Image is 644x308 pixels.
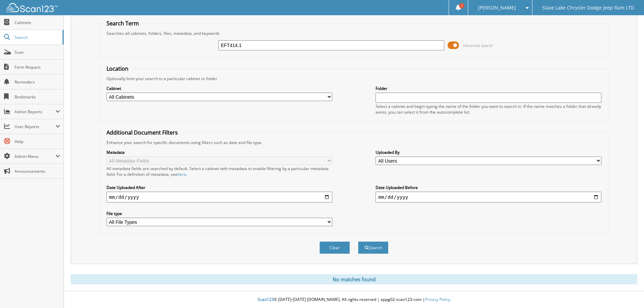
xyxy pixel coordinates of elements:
span: Search [15,34,59,40]
div: Optionally limit your search to a particular cabinet or folder [103,76,605,81]
span: Scan [15,49,60,55]
span: Admin Menu [15,153,55,159]
span: Announcements [15,168,60,174]
span: Advanced Search [463,43,493,48]
div: Searches all cabinets, folders, files, metadata, and keywords [103,30,605,36]
span: Bookmarks [15,94,60,100]
label: Uploaded By [376,149,601,155]
label: Folder [376,86,601,91]
span: User Reports [15,124,55,129]
label: Date Uploaded Before [376,185,601,190]
span: Help [15,139,60,144]
label: Cabinet [106,86,332,91]
span: 1 [459,3,464,8]
input: start [106,192,332,203]
button: Search [358,241,388,254]
span: Form Request [15,64,60,70]
span: Slave Lake Chrysler Dodge Jeep Ram LTD [542,6,634,10]
label: Metadata [106,149,332,155]
legend: Search Term [103,20,142,27]
div: No matches found [71,274,637,284]
div: All metadata fields are searched by default. Select a cabinet with metadata to enable filtering b... [106,166,332,177]
span: Reminders [15,79,60,85]
input: end [376,192,601,203]
label: Date Uploaded After [106,185,332,190]
label: File type [106,211,332,216]
a: Privacy Policy [425,297,450,302]
legend: Additional Document Filters [103,129,181,136]
span: [PERSON_NAME] [478,6,516,10]
img: scan123-logo-white.svg [7,3,57,12]
span: Admin Reports [15,109,55,115]
span: Scan123 [258,297,274,302]
legend: Location [103,65,132,72]
a: here [177,171,186,177]
div: Select a cabinet and begin typing the name of the folder you want to search in. If the name match... [376,103,601,115]
div: © [DATE]-[DATE] [DOMAIN_NAME]. All rights reserved | appg02-scan123-com | [64,291,644,308]
iframe: Chat Widget [610,276,644,308]
div: Enhance your search for specific documents using filters such as date and file type. [103,140,605,145]
span: Cabinets [15,20,60,25]
button: Clear [319,241,350,254]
